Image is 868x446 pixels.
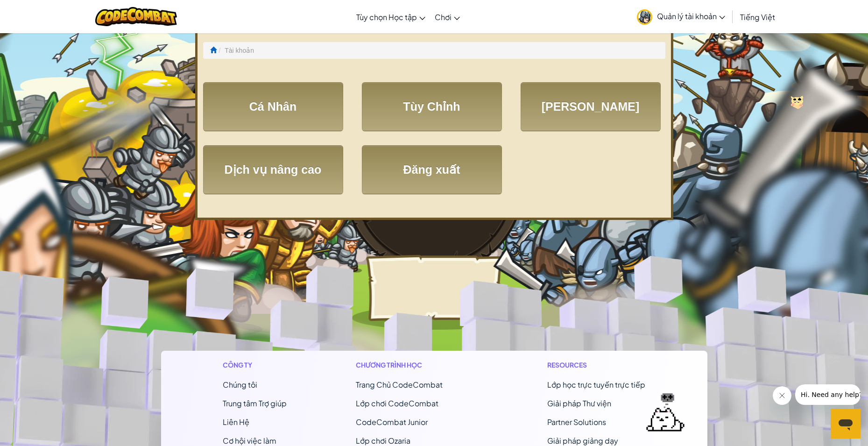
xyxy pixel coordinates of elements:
a: Cá Nhân [203,82,343,131]
img: I0yANGAJEfpratK1JTkx8AAAAASUVORK5CYII= [791,96,803,109]
span: Liên Hệ [223,417,249,427]
li: Tài khoản [217,46,254,55]
a: Trung tâm Trợ giúp [223,398,287,408]
a: Chơi [430,4,465,29]
a: Giải pháp giảng dạy [547,436,618,446]
img: avatar [637,9,652,25]
a: Tùy Chỉnh [362,82,502,131]
a: Lớp chơi Ozaria [356,436,410,446]
a: Lớp học trực tuyến trực tiếp [547,380,645,389]
a: Cơ hội việc làm [223,436,276,446]
a: CodeCombat Junior [356,417,428,427]
a: Lớp chơi CodeCombat [356,398,438,408]
a: Giải pháp Thư viện [547,398,611,408]
span: Hi. Need any help? [6,7,67,14]
a: Tiếng Việt [735,4,780,29]
span: Tiếng Việt [740,12,775,22]
h1: Công ty [223,360,287,370]
span: Chơi [435,12,452,22]
a: Chúng tôi [223,380,257,389]
span: Tùy chọn Học tập [356,12,417,22]
span: Quản lý tài khoản [657,11,725,21]
a: [PERSON_NAME] [521,82,661,131]
h1: Chương trình học [356,360,479,370]
iframe: Nút để khởi chạy cửa sổ nhắn tin [831,409,861,439]
iframe: Đóng tin nhắn [773,386,791,405]
a: Đăng xuất [362,145,502,194]
h1: Resources [547,360,645,370]
a: Partner Solutions [547,417,606,427]
a: Quản lý tài khoản [632,2,730,31]
span: Trang Chủ CodeCombat [356,380,443,389]
iframe: Tin nhắn từ công ty [795,384,861,405]
img: CodeCombat logo [95,7,177,26]
a: Tùy chọn Học tập [352,4,430,29]
a: Dịch vụ nâng cao [203,145,343,194]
